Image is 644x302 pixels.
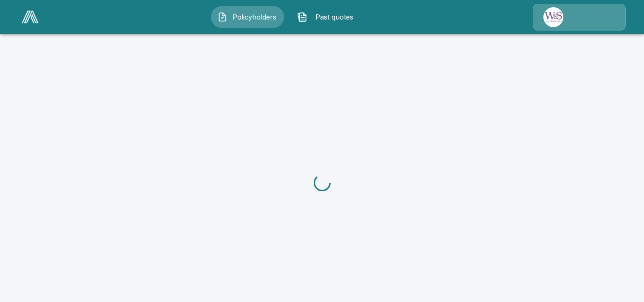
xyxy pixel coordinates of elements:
[231,12,278,22] span: Policyholders
[22,11,39,23] img: AA Logo
[217,12,228,22] img: Policyholders Icon
[311,12,357,22] span: Past quotes
[291,6,364,28] button: Past quotes IconPast quotes
[211,6,284,28] button: Policyholders IconPolicyholders
[297,12,307,22] img: Past quotes Icon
